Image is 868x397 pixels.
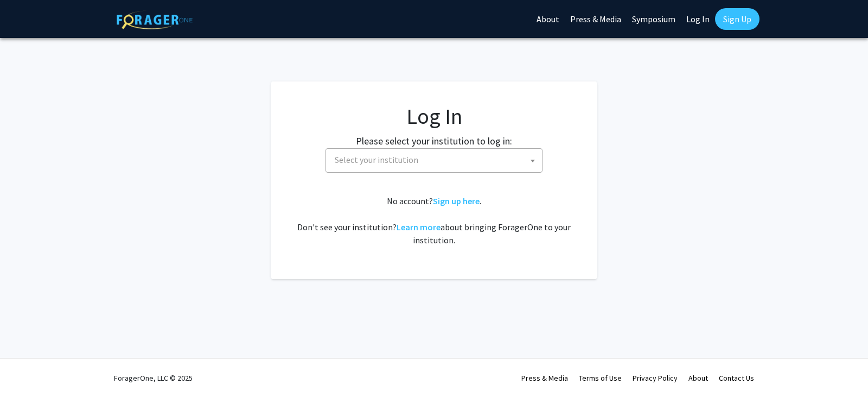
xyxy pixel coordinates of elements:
[325,148,542,173] span: Select your institution
[293,194,575,247] div: No account? . Don't see your institution? about bringing ForagerOne to your institution.
[397,222,441,232] a: Learn more about bringing ForagerOne to your institution
[293,103,575,129] h1: Log In
[330,149,542,171] span: Select your institution
[719,373,754,383] a: Contact Us
[579,373,622,383] a: Terms of Use
[114,359,193,397] div: ForagerOne, LLC © 2025
[117,10,193,29] img: ForagerOne Logo
[521,373,568,383] a: Press & Media
[433,196,480,206] a: Sign up here
[633,373,678,383] a: Privacy Policy
[335,154,418,165] span: Select your institution
[715,8,759,30] a: Sign Up
[356,134,512,148] label: Please select your institution to log in:
[688,373,708,383] a: About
